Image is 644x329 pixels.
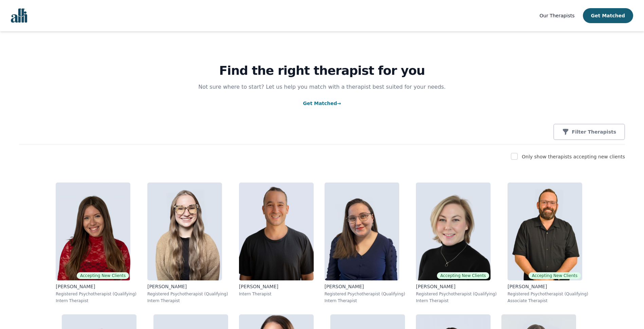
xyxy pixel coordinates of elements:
p: Intern Therapist [325,298,405,304]
span: → [337,101,341,106]
p: Registered Psychotherapist (Qualifying) [416,291,497,297]
span: Accepting New Clients [77,272,129,279]
p: [PERSON_NAME] [239,283,314,290]
img: Faith_Woodley [147,183,222,280]
img: alli logo [11,8,27,23]
p: Associate Therapist [508,298,588,304]
img: Kavon_Banejad [239,183,314,280]
img: Jocelyn_Crawford [416,183,491,280]
a: Faith_Woodley[PERSON_NAME]Registered Psychotherapist (Qualifying)Intern Therapist [142,177,234,309]
span: Our Therapists [539,13,574,18]
a: Our Therapists [539,12,574,20]
a: Alisha_LevineAccepting New Clients[PERSON_NAME]Registered Psychotherapist (Qualifying)Intern Ther... [50,177,142,309]
img: Josh_Cadieux [508,183,582,280]
p: Registered Psychotherapist (Qualifying) [56,291,136,297]
a: Josh_CadieuxAccepting New Clients[PERSON_NAME]Registered Psychotherapist (Qualifying)Associate Th... [502,177,594,309]
p: [PERSON_NAME] [325,283,405,290]
p: Intern Therapist [56,298,136,304]
p: Registered Psychotherapist (Qualifying) [325,291,405,297]
p: [PERSON_NAME] [147,283,228,290]
p: Intern Therapist [239,291,314,297]
p: Filter Therapists [572,128,616,135]
a: Vanessa_McCulloch[PERSON_NAME]Registered Psychotherapist (Qualifying)Intern Therapist [319,177,411,309]
p: Intern Therapist [147,298,228,304]
img: Vanessa_McCulloch [325,183,399,280]
a: Jocelyn_CrawfordAccepting New Clients[PERSON_NAME]Registered Psychotherapist (Qualifying)Intern T... [410,177,502,309]
p: [PERSON_NAME] [56,283,136,290]
p: Not sure where to start? Let us help you match with a therapist best suited for your needs. [192,83,453,91]
h1: Find the right therapist for you [19,64,625,77]
span: Accepting New Clients [529,272,581,279]
p: Registered Psychotherapist (Qualifying) [508,291,588,297]
a: Get Matched [303,101,341,106]
span: Accepting New Clients [437,272,489,279]
p: [PERSON_NAME] [508,283,588,290]
label: Only show therapists accepting new clients [522,154,625,159]
button: Get Matched [583,8,633,23]
button: Filter Therapists [553,124,625,140]
img: Alisha_Levine [56,183,130,280]
p: [PERSON_NAME] [416,283,497,290]
a: Kavon_Banejad[PERSON_NAME]Intern Therapist [234,177,319,309]
p: Registered Psychotherapist (Qualifying) [147,291,228,297]
p: Intern Therapist [416,298,497,304]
